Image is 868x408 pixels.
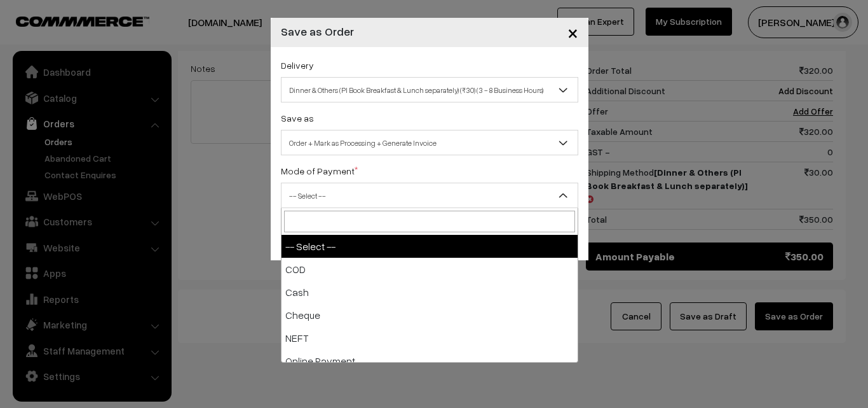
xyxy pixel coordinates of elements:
span: Order + Mark as Processing + Generate Invoice [281,130,578,155]
span: -- Select -- [281,183,578,208]
span: × [567,20,578,44]
label: Delivery [281,59,314,72]
span: Dinner & Others (Pl Book Breakfast & Lunch separately) (₹30) (3 - 8 Business Hours) [281,79,578,101]
li: COD [281,258,578,281]
li: NEFT [281,327,578,349]
li: Cheque [281,304,578,327]
span: Order + Mark as Processing + Generate Invoice [281,132,578,154]
button: Close [557,13,588,52]
h4: Save as Order [281,23,354,40]
li: -- Select -- [281,235,578,258]
li: Cash [281,281,578,304]
span: Dinner & Others (Pl Book Breakfast & Lunch separately) (₹30) (3 - 8 Business Hours) [281,77,578,102]
label: Mode of Payment [281,164,358,178]
li: Online Payment [281,349,578,372]
label: Save as [281,111,314,125]
span: -- Select -- [281,185,578,207]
